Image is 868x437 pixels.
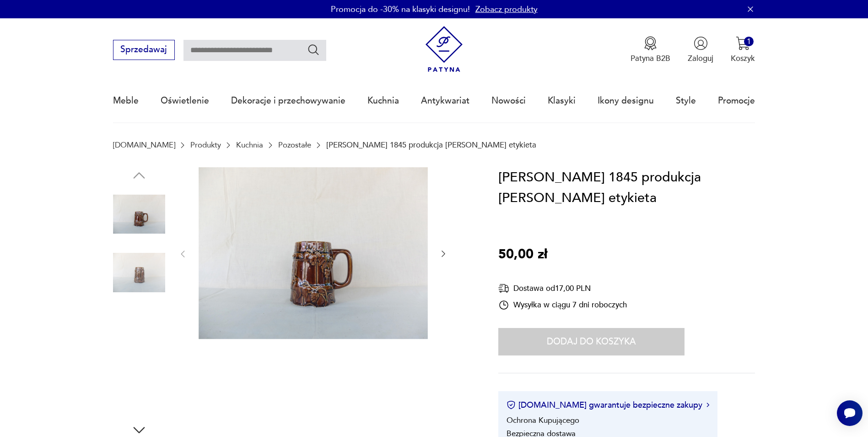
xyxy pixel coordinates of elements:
[744,37,754,46] div: 1
[643,36,658,50] img: Ikona medalu
[475,4,538,15] a: Zobacz produkty
[161,80,209,122] a: Oświetlenie
[548,80,576,122] a: Klasyki
[507,399,709,411] button: [DOMAIN_NAME] gwarantuje bezpieczne zakupy
[676,80,696,122] a: Style
[421,80,469,122] a: Antykwariat
[631,36,670,64] button: Patyna B2B
[113,47,175,54] a: Sprzedawaj
[706,403,709,407] img: Ikona strzałki w prawo
[113,40,175,60] button: Sprzedawaj
[498,283,627,294] div: Dostawa od 17,00 PLN
[694,36,708,50] img: Ikonka użytkownika
[190,141,221,149] a: Produkty
[498,300,627,311] div: Wysyłka w ciągu 7 dni roboczych
[113,363,165,415] img: Zdjęcie produktu Kufel Okocim 1845 produkcja Bolesławiec oryginalna etykieta
[113,246,165,299] img: Zdjęcie produktu Kufel Okocim 1845 produkcja Bolesławiec oryginalna etykieta
[307,43,320,56] button: Szukaj
[718,80,755,122] a: Promocje
[498,167,755,209] h1: [PERSON_NAME] 1845 produkcja [PERSON_NAME] etykieta
[231,80,345,122] a: Dekoracje i przechowywanie
[113,141,175,149] a: [DOMAIN_NAME]
[688,36,713,64] button: Zaloguj
[113,305,165,357] img: Zdjęcie produktu Kufel Okocim 1845 produkcja Bolesławiec oryginalna etykieta
[367,80,399,122] a: Kuchnia
[326,141,536,149] p: [PERSON_NAME] 1845 produkcja [PERSON_NAME] etykieta
[236,141,263,149] a: Kuchnia
[331,4,470,15] p: Promocja do -30% na klasyki designu!
[113,188,165,240] img: Zdjęcie produktu Kufel Okocim 1845 produkcja Bolesławiec oryginalna etykieta
[498,283,509,294] img: Ikona dostawy
[631,53,670,64] p: Patyna B2B
[507,400,516,410] img: Ikona certyfikatu
[199,167,428,339] img: Zdjęcie produktu Kufel Okocim 1845 produkcja Bolesławiec oryginalna etykieta
[491,80,526,122] a: Nowości
[631,36,670,64] a: Ikona medaluPatyna B2B
[507,415,579,426] li: Ochrona Kupującego
[113,80,139,122] a: Meble
[498,244,547,265] p: 50,00 zł
[731,36,755,64] button: 1Koszyk
[731,53,755,64] p: Koszyk
[421,26,467,72] img: Patyna - sklep z meblami i dekoracjami vintage
[278,141,311,149] a: Pozostałe
[736,36,750,50] img: Ikona koszyka
[598,80,654,122] a: Ikony designu
[837,400,863,426] iframe: Smartsupp widget button
[688,53,713,64] p: Zaloguj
